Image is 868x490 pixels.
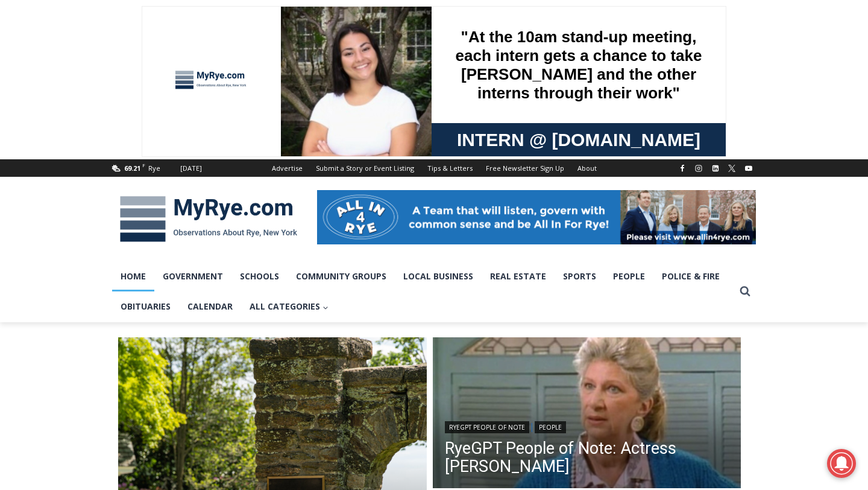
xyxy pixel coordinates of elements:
[112,291,179,322] a: Obituaries
[317,190,756,244] img: All in for Rye
[445,421,529,433] a: RyeGPT People of Note
[142,162,145,168] span: F
[4,124,118,170] span: Open Tues. - Sun. [PHONE_NUMBER]
[741,161,756,176] a: YouTube
[124,164,140,173] span: 69.21
[265,159,603,177] nav: Secondary Navigation
[179,291,241,322] a: Calendar
[535,421,566,433] a: People
[421,159,479,177] a: Tips & Letters
[725,161,739,176] a: X
[180,163,202,174] div: [DATE]
[605,261,653,291] a: People
[315,120,559,147] span: Intern @ [DOMAIN_NAME]
[653,261,728,291] a: Police & Fire
[154,261,231,291] a: Government
[265,159,309,177] a: Advertise
[691,161,706,176] a: Instagram
[445,419,729,433] div: |
[290,117,584,150] a: Intern @ [DOMAIN_NAME]
[124,75,177,144] div: "...watching a master [PERSON_NAME] chef prepare an omakase meal is fascinating dinner theater an...
[571,159,603,177] a: About
[1,121,121,150] a: Open Tues. - Sun. [PHONE_NUMBER]
[112,261,734,322] nav: Primary Navigation
[288,261,395,291] a: Community Groups
[231,261,288,291] a: Schools
[479,159,571,177] a: Free Newsletter Sign Up
[309,159,421,177] a: Submit a Story or Event Listing
[112,188,305,250] img: MyRye.com
[734,281,756,302] button: View Search Form
[241,291,337,322] button: Child menu of All Categories
[445,439,729,476] a: RyeGPT People of Note: Actress [PERSON_NAME]
[708,161,723,176] a: Linkedin
[395,261,482,291] a: Local Business
[482,261,555,291] a: Real Estate
[112,261,154,291] a: Home
[555,261,605,291] a: Sports
[675,161,690,176] a: Facebook
[148,163,160,174] div: Rye
[304,1,570,117] div: "At the 10am stand-up meeting, each intern gets a chance to take [PERSON_NAME] and the other inte...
